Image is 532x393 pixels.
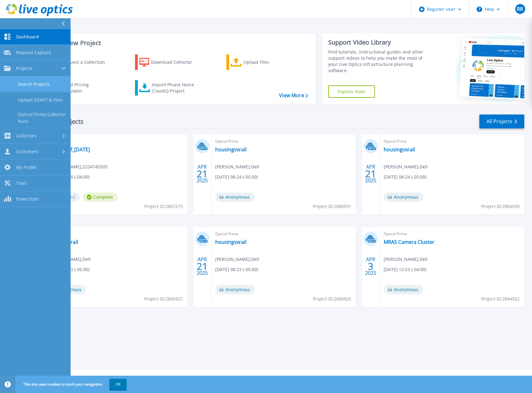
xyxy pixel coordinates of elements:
[279,93,308,98] a: View More
[215,239,246,245] a: housingvxrail
[144,296,183,302] span: Project ID: 2866927
[384,256,428,263] span: [PERSON_NAME] , Dell
[215,266,258,273] span: [DATE] 08:23 (-05:00)
[144,203,183,210] span: Project ID: 2867273
[328,49,431,74] div: Find tutorials, instructional guides and other support videos to help you make the most of your L...
[384,285,423,294] span: Anonymous
[152,82,200,94] div: Import Phone Home CloudIQ Project
[215,231,352,237] span: Optical Prime
[135,54,204,70] a: Download Collector
[16,149,38,154] span: Customers
[196,255,208,278] div: APR 2025
[16,66,33,71] span: Projects
[61,82,110,94] div: Cloud Pricing Calculator
[384,146,415,153] a: housingvxrail
[83,192,118,202] span: Complete
[517,6,523,11] span: RR
[62,56,111,68] div: Request a Collection
[16,196,39,202] span: PowerSizer
[481,296,520,302] span: Project ID: 2844552
[365,162,377,185] div: APR 2025
[44,80,113,96] a: Cloud Pricing Calculator
[16,50,51,55] span: Request Capture
[384,231,521,237] span: Optical Prime
[215,192,255,202] span: Anonymous
[197,264,208,269] span: 21
[384,266,426,273] span: [DATE] 12:53 (-04:00)
[109,379,127,390] button: OK
[47,138,184,145] span: Optical Prime
[365,255,377,278] div: APR 2025
[243,56,293,68] div: Upload Files
[481,203,520,210] span: Project ID: 2866930
[215,174,258,180] span: [DATE] 08:24 (-05:00)
[384,138,521,145] span: Optical Prime
[215,138,352,145] span: Optical Prime
[365,171,376,176] span: 21
[368,264,373,269] span: 3
[226,54,295,70] a: Upload Files
[16,34,39,40] span: Dashboard
[328,38,431,46] div: Support Video Library
[215,285,255,294] span: Anonymous
[384,192,423,202] span: Anonymous
[479,114,524,128] a: All Projects
[313,203,351,210] span: Project ID: 2866931
[151,56,201,68] div: Download Collector
[16,133,37,139] span: Collectors
[384,163,428,170] span: [PERSON_NAME] , Dell
[197,171,208,176] span: 21
[44,54,113,70] a: Request a Collection
[215,163,259,170] span: [PERSON_NAME] , Dell
[384,174,426,180] span: [DATE] 08:24 (-05:00)
[328,85,375,98] a: Explore Now!
[384,239,434,245] a: MRAS Camera Cluster
[44,40,308,46] h3: Start a New Project
[215,146,246,153] a: housingvxrail
[313,296,351,302] span: Project ID: 2866926
[17,379,127,390] span: This site uses cookies to track your navigation.
[196,162,208,185] div: APR 2025
[47,231,184,237] span: Optical Prime
[16,180,27,186] span: Tools
[215,256,259,263] span: [PERSON_NAME] , Dell
[16,165,37,170] span: My Profile
[47,163,107,170] span: [PERSON_NAME] , 2224745920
